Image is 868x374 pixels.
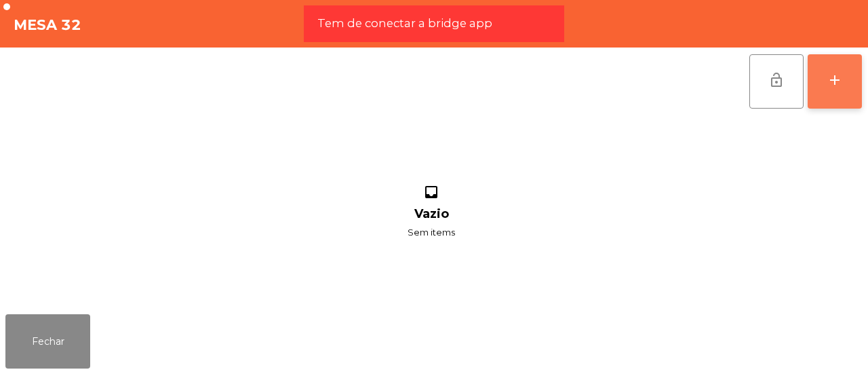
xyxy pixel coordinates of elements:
[414,207,449,221] h1: Vazio
[5,314,90,369] button: Fechar
[421,184,441,204] i: inbox
[749,54,804,109] button: lock_open
[768,72,785,88] span: lock_open
[827,72,843,88] div: add
[14,15,81,35] h4: Mesa 32
[408,224,455,241] span: Sem items
[808,54,862,109] button: add
[317,15,492,32] span: Tem de conectar a bridge app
